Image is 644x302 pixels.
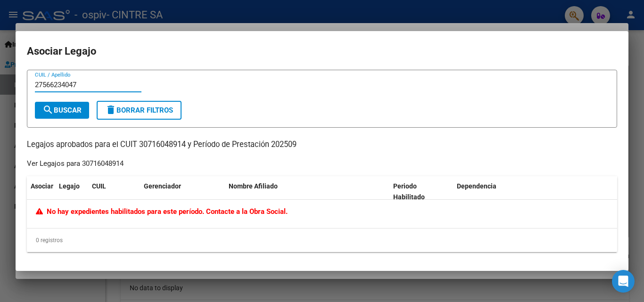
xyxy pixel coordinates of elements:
[225,176,389,207] datatable-header-cell: Nombre Afiliado
[389,176,453,207] datatable-header-cell: Periodo Habilitado
[92,182,106,190] span: CUIL
[27,176,55,207] datatable-header-cell: Asociar
[453,176,618,207] datatable-header-cell: Dependencia
[457,182,496,190] span: Dependencia
[612,270,635,293] div: Open Intercom Messenger
[42,106,82,114] span: Buscar
[59,182,80,190] span: Legajo
[393,182,425,201] span: Periodo Habilitado
[36,207,288,216] span: No hay expedientes habilitados para este período. Contacte a la Obra Social.
[35,102,89,119] button: Buscar
[88,176,140,207] datatable-header-cell: CUIL
[229,182,278,190] span: Nombre Afiliado
[105,106,173,114] span: Borrar Filtros
[31,182,53,190] span: Asociar
[55,176,88,207] datatable-header-cell: Legajo
[97,101,182,120] button: Borrar Filtros
[27,42,617,60] h2: Asociar Legajo
[42,104,54,115] mat-icon: search
[105,104,116,115] mat-icon: delete
[140,176,225,207] datatable-header-cell: Gerenciador
[144,182,181,190] span: Gerenciador
[27,158,124,169] div: Ver Legajos para 30716048914
[27,139,617,151] p: Legajos aprobados para el CUIT 30716048914 y Período de Prestación 202509
[27,229,617,252] div: 0 registros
